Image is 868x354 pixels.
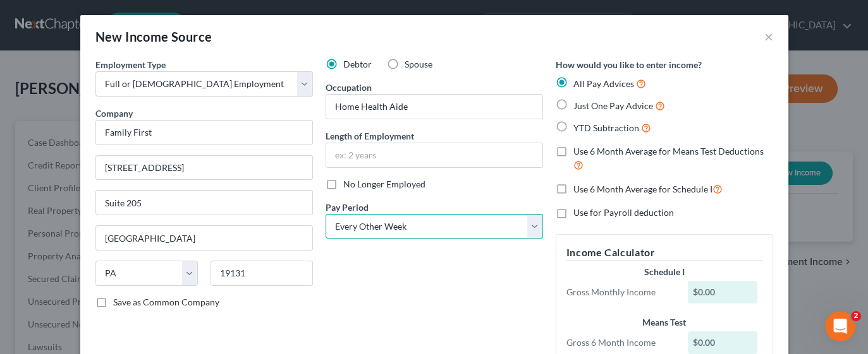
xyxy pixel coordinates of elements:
[573,184,712,194] span: Use 6 Month Average for Schedule I
[566,266,762,278] div: Schedule I
[825,311,855,341] iframe: Intercom live chat
[556,58,702,71] label: How would you like to enter income?
[688,281,757,304] div: $0.00
[95,28,212,45] div: New Income Source
[326,143,542,167] input: ex: 2 years
[560,286,682,298] div: Gross Monthly Income
[96,191,312,215] input: Unit, Suite, etc...
[851,311,861,321] span: 2
[95,108,133,119] span: Company
[573,122,639,133] span: YTD Subtraction
[326,81,372,94] label: Occupation
[573,207,674,218] span: Use for Payroll deduction
[96,156,312,180] input: Enter address...
[560,336,682,349] div: Gross 6 Month Income
[405,59,432,69] span: Spouse
[688,331,757,354] div: $0.00
[566,245,762,261] h5: Income Calculator
[95,120,313,145] input: Search company by name...
[573,100,653,111] span: Just One Pay Advice
[343,59,372,69] span: Debtor
[95,59,166,70] span: Employment Type
[96,226,312,250] input: Enter city...
[326,95,542,119] input: --
[343,179,425,189] span: No Longer Employed
[566,316,762,329] div: Means Test
[573,146,764,156] span: Use 6 Month Average for Means Test Deductions
[211,261,313,286] input: Enter zip...
[764,29,773,44] button: ×
[326,129,414,143] label: Length of Employment
[573,78,634,89] span: All Pay Advices
[326,202,369,213] span: Pay Period
[113,297,219,307] span: Save as Common Company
